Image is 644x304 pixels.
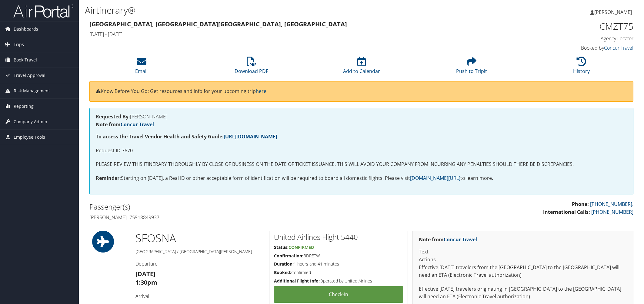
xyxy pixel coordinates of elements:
[274,269,291,275] strong: Booked:
[96,133,277,140] strong: To access the Travel Vendor Health and Safety Guide:
[96,160,627,168] p: PLEASE REVIEW THIS ITINERARY THOROUGHLY BY CLOSE OF BUSINESS ON THE DATE OF TICKET ISSUANCE. THIS...
[14,68,45,83] span: Travel Approval
[135,231,265,246] h1: SFO SNA
[89,202,357,212] h2: Passenger(s)
[14,21,38,37] span: Dashboards
[235,60,268,74] a: Download PDF
[573,60,590,74] a: History
[135,278,157,286] strong: 1:30pm
[135,270,155,278] strong: [DATE]
[419,248,627,279] p: Text Actions Effective [DATE] travelers from the [GEOGRAPHIC_DATA] to the [GEOGRAPHIC_DATA] will ...
[129,214,159,221] avayaelement: 75918849937
[343,60,380,74] a: Add to Calendar
[96,121,154,128] strong: Note from
[444,236,477,243] a: Concur Travel
[14,114,47,129] span: Company Admin
[504,35,633,42] h4: Agency Locator
[135,60,148,74] a: Email
[14,99,34,114] span: Reporting
[96,88,627,95] p: Know Before You Go: Get resources and info for your upcoming trip
[572,201,589,207] strong: Phone:
[274,286,403,303] a: Check-in
[274,244,289,250] strong: Status:
[89,31,495,38] h4: [DATE] - [DATE]
[14,37,24,52] span: Trips
[89,214,357,221] h4: [PERSON_NAME] -
[14,83,50,98] span: Risk Management
[456,60,487,74] a: Push to Tripit
[591,209,633,215] a: [PHONE_NUMBER]
[274,261,294,267] strong: Duration:
[504,20,633,33] h1: CMZT75
[590,201,633,207] a: [PHONE_NUMBER].
[135,260,265,267] h4: Departure
[289,244,314,250] span: Confirmed
[96,114,627,119] h4: [PERSON_NAME]
[504,45,633,51] h4: Booked by
[96,113,130,120] strong: Requested By:
[256,88,266,94] a: here
[274,261,403,267] h5: 1 hours and 41 minutes
[274,278,403,284] h5: Operated by United Airlines
[135,249,265,255] h5: [GEOGRAPHIC_DATA] / [GEOGRAPHIC_DATA][PERSON_NAME]
[419,285,627,301] p: Effective [DATE] travelers originating in [GEOGRAPHIC_DATA] to the [GEOGRAPHIC_DATA] will need an...
[13,4,74,18] img: airportal-logo.png
[14,52,37,68] span: Book Travel
[224,133,277,140] a: [URL][DOMAIN_NAME]
[274,253,403,259] h5: BDRETW
[85,4,454,17] h1: Airtinerary®
[410,175,460,181] a: [DOMAIN_NAME][URL]
[543,209,590,215] strong: International Calls:
[274,253,303,259] strong: Confirmation:
[14,130,45,145] span: Employee Tools
[419,236,477,243] strong: Note from
[604,45,633,51] a: Concur Travel
[590,201,632,207] avayaelement: [PHONE_NUMBER]
[274,278,320,284] strong: Additional Flight Info:
[96,175,121,181] strong: Reminder:
[274,232,403,242] h2: United Airlines Flight 5440
[594,9,632,15] span: [PERSON_NAME]
[590,3,638,21] a: [PERSON_NAME]
[135,293,265,299] h4: Arrival
[121,121,154,128] a: Concur Travel
[96,174,627,182] p: Starting on [DATE], a Real ID or other acceptable form of identification will be required to boar...
[274,269,403,276] h5: Confirmed
[89,20,347,28] strong: [GEOGRAPHIC_DATA], [GEOGRAPHIC_DATA] [GEOGRAPHIC_DATA], [GEOGRAPHIC_DATA]
[96,147,627,155] p: Request ID 7670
